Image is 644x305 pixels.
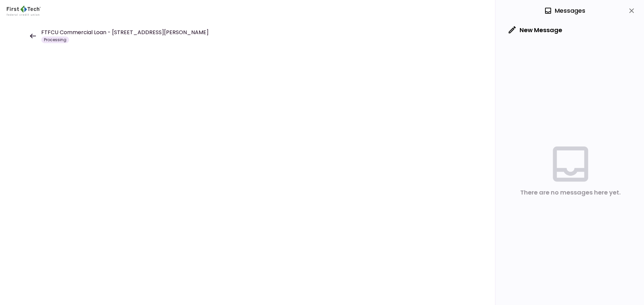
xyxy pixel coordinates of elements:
[7,6,41,16] img: Partner icon
[503,21,568,39] button: New Message
[544,6,585,16] div: Messages
[41,28,209,36] h1: FTFCU Commercial Loan - [STREET_ADDRESS][PERSON_NAME]
[41,36,69,43] div: Processing
[520,187,621,198] div: There are no messages here yet.
[626,5,637,16] button: close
